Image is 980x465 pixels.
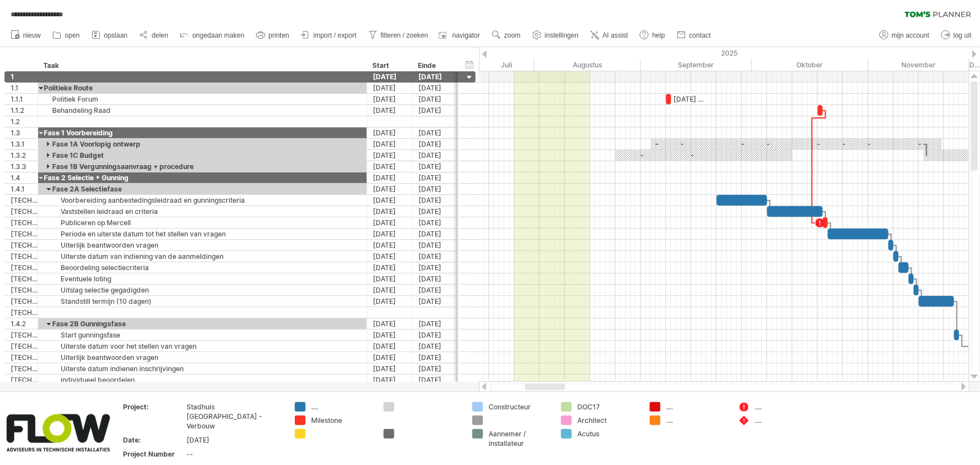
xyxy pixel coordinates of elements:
a: opslaan [89,28,131,43]
div: 1.1 [11,83,38,93]
div: [DATE] [413,229,458,239]
div: [DATE] [367,127,413,138]
div: Architect [577,416,639,425]
div: Fase 1A Voorlopig ontwerp [44,139,361,149]
div: [DATE] [413,150,458,161]
span: opslaan [104,31,127,39]
div: [TECHNICAL_ID] [11,375,38,385]
div: [DATE] [367,217,413,228]
div: [DATE] [413,273,458,284]
div: [DATE] [413,285,458,295]
div: 1.4.1 [11,184,38,194]
div: .... [666,416,727,425]
div: [DATE] [413,161,458,172]
div: [DATE] [413,352,458,363]
div: Periode en uiterste datum tot het stellen van vragen [44,229,361,239]
div: Project Number [123,449,185,459]
a: open [49,28,83,43]
span: navigator [452,31,480,39]
div: 1.4 [11,172,38,183]
span: open [65,31,80,39]
div: [DATE] [367,229,413,239]
span: filteren / zoeken [381,31,429,39]
div: Oktober 2025 [752,59,868,71]
span: printen [268,31,289,39]
div: [DATE] [367,172,413,183]
span: import / export [313,31,357,39]
div: [TECHNICAL_ID] [11,285,38,295]
div: [DATE] [367,273,413,284]
div: DOC17 [577,402,639,412]
div: [DATE] [413,318,458,329]
div: [TECHNICAL_ID] [11,363,38,374]
div: [DATE] [367,161,413,172]
span: nieuw [23,31,40,39]
a: mijn account [877,28,933,43]
div: Beoordeling selectiecriteria [44,262,361,273]
div: 1 [11,71,38,82]
div: [DATE] [367,352,413,363]
div: [TECHNICAL_ID] [11,206,38,217]
div: [DATE] [413,139,458,149]
div: 1.3.2 [11,150,38,161]
div: [DATE] [413,217,458,228]
div: Start gunningsfase [44,330,361,340]
div: Taak [43,60,361,71]
div: .... [311,402,372,412]
div: [DATE] [413,262,458,273]
div: [DATE] [413,330,458,340]
div: [DATE] [367,195,413,206]
span: help [652,31,665,39]
div: [DATE] [413,105,458,116]
div: [DATE] [413,184,458,194]
div: Project: [123,402,185,412]
a: filteren / zoeken [366,28,432,43]
div: 1.1.2 [11,105,38,116]
div: [DATE] [413,341,458,352]
div: individueel beoordelen [44,375,361,385]
a: import / export [298,28,360,43]
div: [DATE] [367,240,413,250]
div: Fase 2 Selectie + Gunning [44,172,361,183]
div: [DATE] [367,262,413,273]
div: Stadhuis [GEOGRAPHIC_DATA] - Verbouw [187,402,281,431]
div: [TECHNICAL_ID] [11,296,38,307]
div: 1.2 [11,116,38,127]
div: Fase 1B Vergunningsaanvraag + procedure [44,161,361,172]
a: zoom [489,28,524,43]
div: [DATE] [367,330,413,340]
div: Fase 2B Gunningsfase [44,318,361,329]
div: September 2025 [641,59,752,71]
div: [DATE] [187,435,281,445]
div: [DATE] [413,363,458,374]
div: Behandeling Raad [44,105,361,116]
a: ongedaan maken [177,28,248,43]
span: ongedaan maken [192,31,244,39]
div: [DATE] [367,318,413,329]
div: Start [372,60,406,71]
div: Uiterste datum indienen inschrijvingen [44,363,361,374]
div: [DATE] [367,71,413,82]
div: [DATE] [413,206,458,217]
div: [DATE] [413,195,458,206]
div: 1.3.1 [11,139,38,149]
div: Einde [418,60,452,71]
div: [DATE] [367,83,413,93]
div: [DATE] [367,285,413,295]
div: [DATE] [367,341,413,352]
div: [DATE] [367,139,413,149]
div: [TECHNICAL_ID] [11,330,38,340]
span: AI assist [603,31,628,39]
div: [DATE] [367,251,413,262]
div: 1.1.1 [11,94,38,104]
div: [DATE] [367,184,413,194]
div: Uiterste datum voor het stellen van vragen [44,341,361,352]
div: Politiek Forum [44,94,361,104]
div: [TECHNICAL_ID] [11,195,38,206]
div: [DATE] [413,172,458,183]
div: [DATE] [367,150,413,161]
div: Uiterlijk beantwoorden vragen [44,352,361,363]
div: Vaststellen leidraad en criteria [44,206,361,217]
div: [DATE] [367,296,413,307]
div: [DATE] [367,206,413,217]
